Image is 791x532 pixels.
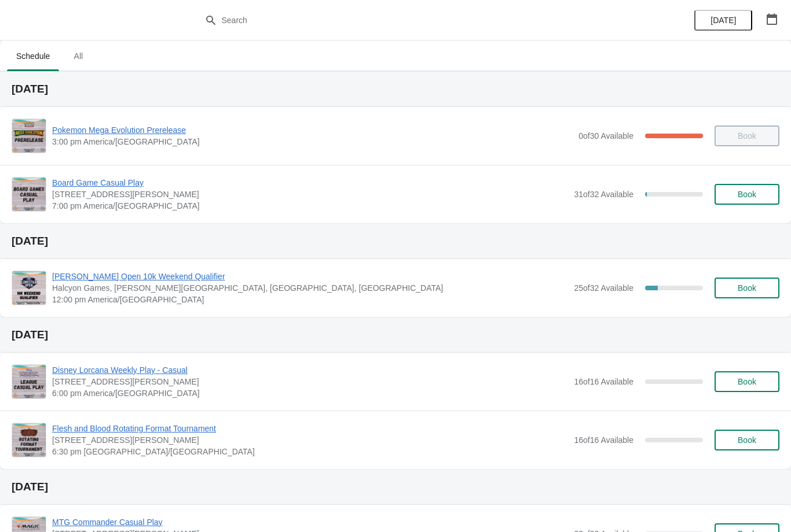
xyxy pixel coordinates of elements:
[578,131,633,141] span: 0 of 30 Available
[52,177,568,189] span: Board Game Casual Play
[715,430,779,450] button: Book
[12,83,779,95] h2: [DATE]
[715,184,779,205] button: Book
[738,190,756,199] span: Book
[574,435,633,445] span: 16 of 16 Available
[52,376,568,387] span: [STREET_ADDRESS][PERSON_NAME]
[12,329,779,341] h2: [DATE]
[715,278,779,298] button: Book
[738,377,756,386] span: Book
[574,190,633,199] span: 31 of 32 Available
[52,446,568,457] span: 6:30 pm [GEOGRAPHIC_DATA]/[GEOGRAPHIC_DATA]
[574,377,633,386] span: 16 of 16 Available
[574,283,633,293] span: 25 of 32 Available
[52,189,568,200] span: [STREET_ADDRESS][PERSON_NAME]
[12,235,779,247] h2: [DATE]
[52,294,568,305] span: 12:00 pm America/[GEOGRAPHIC_DATA]
[52,434,568,446] span: [STREET_ADDRESS][PERSON_NAME]
[221,10,594,31] input: Search
[52,271,568,282] span: [PERSON_NAME] Open 10k Weekend Qualifier
[715,371,779,392] button: Book
[52,124,573,136] span: Pokemon Mega Evolution Prerelease
[52,364,568,376] span: Disney Lorcana Weekly Play - Casual
[52,282,568,294] span: Halcyon Games, [PERSON_NAME][GEOGRAPHIC_DATA], [GEOGRAPHIC_DATA], [GEOGRAPHIC_DATA]
[12,271,46,305] img: Lonestar Open 10k Weekend Qualifier | Halcyon Games, Louetta Road, Spring, TX, USA | 12:00 pm Ame...
[7,46,59,66] span: Schedule
[12,365,46,398] img: Disney Lorcana Weekly Play - Casual | 2040 Louetta Rd Ste I Spring, TX 77388 | 6:00 pm America/Ch...
[52,423,568,434] span: Flesh and Blood Rotating Format Tournament
[738,435,756,445] span: Book
[12,423,46,457] img: Flesh and Blood Rotating Format Tournament | 2040 Louetta Rd Ste I Spring, TX 77388 | 6:30 pm Ame...
[64,46,93,66] span: All
[52,200,568,212] span: 7:00 pm America/[GEOGRAPHIC_DATA]
[52,516,568,528] span: MTG Commander Casual Play
[694,10,752,31] button: [DATE]
[711,16,736,25] span: [DATE]
[12,178,46,211] img: Board Game Casual Play | 2040 Louetta Rd Ste I Spring, TX 77388 | 7:00 pm America/Chicago
[52,136,573,147] span: 3:00 pm America/[GEOGRAPHIC_DATA]
[12,119,46,153] img: Pokemon Mega Evolution Prerelease | | 3:00 pm America/Chicago
[12,481,779,493] h2: [DATE]
[52,387,568,399] span: 6:00 pm America/[GEOGRAPHIC_DATA]
[738,283,756,293] span: Book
